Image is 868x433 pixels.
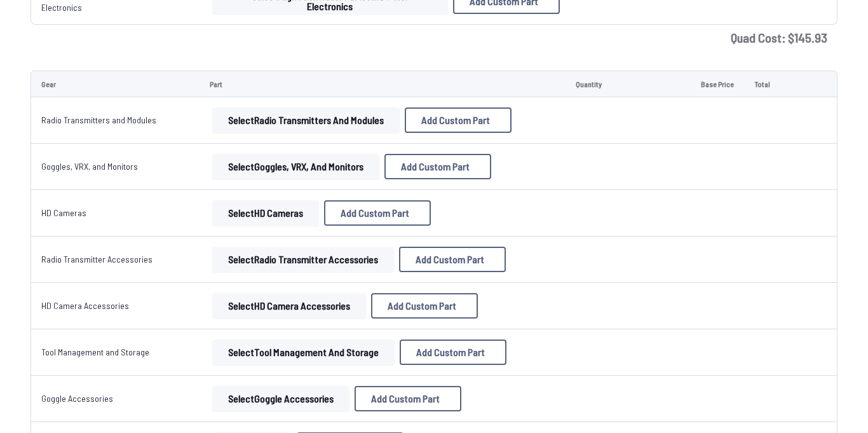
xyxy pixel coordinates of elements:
a: Goggles, VRX, and Monitors [41,161,138,172]
button: Add Custom Part [384,154,491,179]
span: Add Custom Part [341,208,409,218]
button: Add Custom Part [324,200,431,226]
span: Add Custom Part [421,115,490,125]
span: Add Custom Part [401,162,470,172]
button: Add Custom Part [400,340,506,365]
button: Add Custom Part [355,386,461,411]
a: SelectTool Management and Storage [210,340,397,365]
button: Add Custom Part [371,293,478,319]
td: Base Price [691,71,744,97]
span: Add Custom Part [416,347,485,357]
td: Quad Cost: $ 145.93 [31,25,837,50]
button: Add Custom Part [399,247,506,272]
a: SelectGoggles, VRX, and Monitors [210,154,382,179]
button: SelectGoggles, VRX, and Monitors [212,154,379,179]
span: Add Custom Part [416,254,484,265]
td: Gear [31,71,200,97]
button: SelectHD Camera Accessories [212,293,366,319]
td: Part [200,71,566,97]
a: SelectRadio Transmitters and Modules [210,107,402,133]
td: Total [744,71,785,97]
a: Radio Transmitter Accessories [41,254,153,265]
a: Radio Transmitters and Modules [41,114,156,125]
a: SelectHD Camera Accessories [210,293,369,319]
button: SelectGoggle Accessories [212,386,349,411]
button: SelectRadio Transmitters and Modules [212,107,400,133]
button: SelectRadio Transmitter Accessories [212,247,394,272]
a: SelectGoggle Accessories [210,386,352,411]
button: Add Custom Part [405,107,512,133]
span: Add Custom Part [388,301,456,311]
button: SelectHD Cameras [212,200,319,226]
a: SelectRadio Transmitter Accessories [210,247,397,272]
a: HD Camera Accessories [41,300,129,311]
td: Quantity [566,71,691,97]
a: HD Cameras [41,207,86,218]
span: Add Custom Part [371,394,440,404]
button: SelectTool Management and Storage [212,340,395,365]
a: Goggle Accessories [41,393,113,404]
a: Tool Management and Storage [41,347,149,357]
a: SelectHD Cameras [210,200,322,226]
